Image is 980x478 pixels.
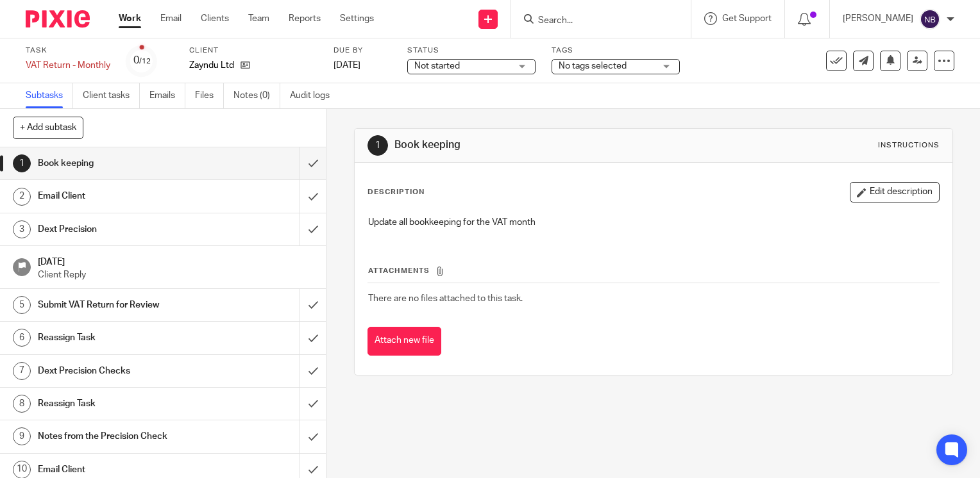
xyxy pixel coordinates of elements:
[850,182,940,202] button: Edit description
[26,10,90,28] img: Pixie
[368,216,939,229] p: Update all bookkeeping for the VAT month
[340,12,374,25] a: Settings
[233,83,280,108] a: Notes (0)
[552,45,680,56] label: Tags
[38,394,204,413] h1: Reassign Task
[394,138,680,152] h1: Book keeping
[13,188,31,206] div: 2
[38,328,204,347] h1: Reassign Task
[26,45,110,56] label: Task
[537,15,652,27] input: Search
[878,140,940,151] div: Instructions
[38,295,204,315] h1: Submit VAT Return for Review
[407,45,536,56] label: Status
[367,135,388,156] div: 1
[13,395,31,413] div: 8
[26,83,73,108] a: Subtasks
[201,12,229,25] a: Clients
[83,83,140,108] a: Client tasks
[368,267,430,274] span: Attachments
[13,154,31,172] div: 1
[38,186,204,206] h1: Email Client
[133,53,151,68] div: 0
[160,12,182,25] a: Email
[38,220,204,239] h1: Dext Precision
[26,59,110,72] div: VAT Return - Monthly
[367,327,441,356] button: Attach new file
[722,14,772,23] span: Get Support
[38,154,204,173] h1: Book keeping
[920,9,940,29] img: svg%3E
[414,62,460,70] span: Not started
[559,62,627,70] span: No tags selected
[13,329,31,347] div: 6
[38,361,204,381] h1: Dext Precision Checks
[289,12,321,25] a: Reports
[290,83,339,108] a: Audit logs
[13,117,83,138] button: + Add subtask
[139,58,151,65] small: /12
[189,45,317,56] label: Client
[13,220,31,238] div: 3
[38,427,204,446] h1: Notes from the Precision Check
[334,45,391,56] label: Due by
[149,83,185,108] a: Emails
[843,12,913,25] p: [PERSON_NAME]
[367,187,425,197] p: Description
[195,83,224,108] a: Files
[189,59,234,72] p: Zayndu Ltd
[248,12,269,25] a: Team
[13,362,31,380] div: 7
[119,12,141,25] a: Work
[368,294,523,303] span: There are no files attached to this task.
[13,427,31,445] div: 9
[334,61,360,70] span: [DATE]
[38,252,314,268] h1: [DATE]
[13,296,31,314] div: 5
[38,268,314,281] p: Client Reply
